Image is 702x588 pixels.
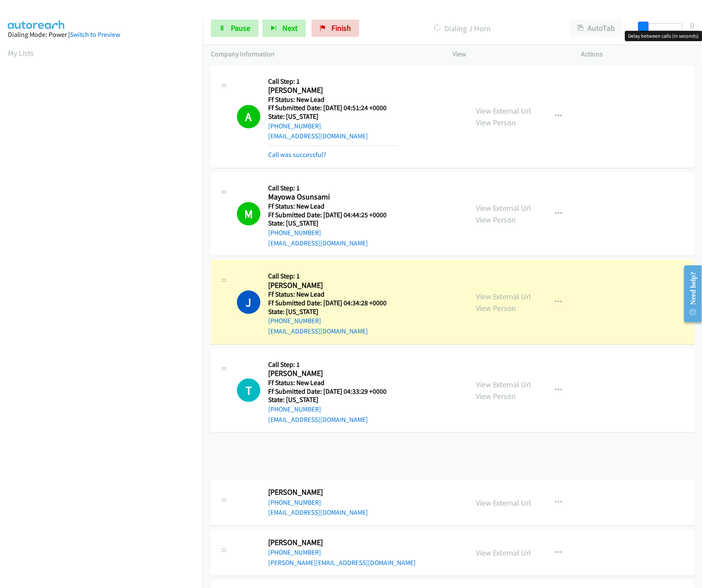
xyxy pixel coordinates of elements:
h2: [PERSON_NAME] [268,281,397,291]
a: [PHONE_NUMBER] [268,498,321,506]
h2: [PERSON_NAME] [268,85,397,95]
h5: State: [US_STATE] [268,112,397,121]
button: AutoTab [569,20,623,37]
button: Next [262,20,306,37]
a: Pause [211,20,259,37]
p: View [453,49,566,59]
a: View External Url [476,379,531,389]
a: View Person [476,391,516,401]
a: View Person [476,303,516,313]
iframe: Resource Center [677,259,702,328]
a: View Person [476,118,516,127]
h5: Call Step: 1 [268,360,397,369]
span: Next [282,23,298,33]
span: Pause [231,23,250,33]
h5: Ff Status: New Lead [268,95,397,104]
h2: [PERSON_NAME] [268,487,368,497]
h5: Ff Status: New Lead [268,379,397,387]
div: 0 [690,20,694,31]
h5: Call Step: 1 [268,77,397,86]
h2: [PERSON_NAME] [268,538,416,548]
a: Call was successful? [268,150,326,159]
h1: J [237,291,260,314]
a: Finish [312,20,359,37]
h5: Call Step: 1 [268,184,397,193]
span: Finish [331,23,351,33]
a: [PERSON_NAME][EMAIL_ADDRESS][DOMAIN_NAME] [268,559,416,567]
a: View External Url [476,106,531,116]
h1: M [237,202,260,225]
a: Switch to Preview [70,30,120,39]
h1: D [237,491,260,514]
h5: Ff Submitted Date: [DATE] 04:44:25 +0000 [268,211,397,219]
a: View External Url [476,498,531,508]
a: View External Url [476,548,531,558]
a: View Person [476,215,516,225]
a: [EMAIL_ADDRESS][DOMAIN_NAME] [268,508,368,516]
p: Dialing J Horn [371,23,554,34]
a: [PHONE_NUMBER] [268,229,321,237]
a: View External Url [476,203,531,213]
h5: Ff Submitted Date: [DATE] 04:34:28 +0000 [268,299,397,307]
a: [PHONE_NUMBER] [268,405,321,413]
a: [EMAIL_ADDRESS][DOMAIN_NAME] [268,239,368,247]
a: [EMAIL_ADDRESS][DOMAIN_NAME] [268,132,368,140]
h5: Ff Status: New Lead [268,290,397,299]
a: [PHONE_NUMBER] [268,548,321,556]
a: [EMAIL_ADDRESS][DOMAIN_NAME] [268,327,368,335]
a: My Lists [8,48,34,58]
h5: State: [US_STATE] [268,395,397,404]
h5: Ff Status: New Lead [268,202,397,211]
p: Company Information [211,49,437,59]
h5: Ff Submitted Date: [DATE] 04:51:24 +0000 [268,104,397,112]
h5: Ff Submitted Date: [DATE] 04:33:29 +0000 [268,387,397,396]
p: Actions [581,49,695,59]
iframe: Dialpad [8,67,203,479]
h1: A [237,105,260,128]
a: [PHONE_NUMBER] [268,122,321,130]
a: View External Url [476,291,531,301]
h5: State: [US_STATE] [268,307,397,316]
a: [EMAIL_ADDRESS][DOMAIN_NAME] [268,415,368,424]
h1: S [237,541,260,565]
h2: Mayowa Osunsami [268,192,397,202]
a: [PHONE_NUMBER] [268,317,321,325]
h5: State: [US_STATE] [268,219,397,228]
h5: Call Step: 1 [268,272,397,281]
h2: [PERSON_NAME] [268,369,397,379]
div: Dialing Mode: Power | [8,29,195,40]
h1: T [237,379,260,402]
